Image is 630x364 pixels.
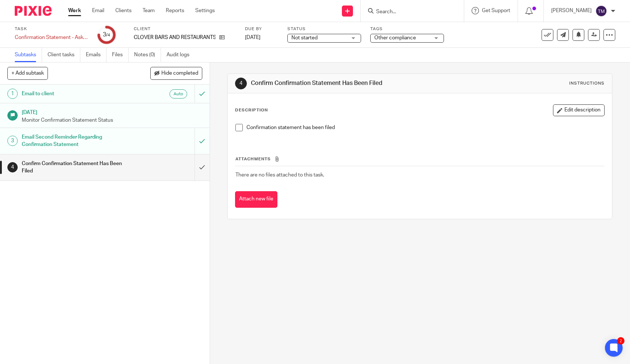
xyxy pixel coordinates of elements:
[134,26,236,32] label: Client
[22,117,202,124] p: Monitor Confirmation Statement Status
[251,79,436,87] h1: Confirm Confirmation Statement Has Been Filed
[22,88,132,99] h1: Email to client
[103,31,110,39] div: 3
[86,48,106,62] a: Emails
[551,7,592,14] p: [PERSON_NAME]
[22,158,132,177] h1: Confirm Confirmation Statement Has Been Filed
[48,48,80,62] a: Client tasks
[595,5,607,17] img: svg%3E
[150,67,202,79] button: Hide completed
[235,157,271,161] span: Attachments
[22,107,202,116] h1: [DATE]
[115,7,132,14] a: Clients
[246,124,604,131] p: Confirmation statement has been filed
[195,7,215,14] a: Settings
[143,7,155,14] a: Team
[15,34,88,41] div: Confirmation Statement - Ask client if they would like completing
[287,26,361,32] label: Status
[92,7,104,14] a: Email
[169,89,187,99] div: Auto
[134,34,216,41] p: CLOVER BARS AND RESTAURANTS LTD
[167,48,195,62] a: Audit logs
[7,67,48,79] button: + Add subtask
[7,162,18,172] div: 4
[235,172,324,178] span: There are no files attached to this task.
[22,132,132,150] h1: Email Second Reminder Regarding Confirmation Statement
[7,136,18,146] div: 3
[245,35,260,40] span: [DATE]
[106,33,110,37] small: /4
[15,6,52,16] img: Pixie
[370,26,444,32] label: Tags
[245,26,278,32] label: Due by
[291,35,318,40] span: Not started
[617,337,624,345] div: 2
[235,191,277,208] button: Attach new file
[235,107,268,113] p: Description
[374,35,416,40] span: Other compliance
[482,8,510,13] span: Get Support
[7,89,18,99] div: 1
[569,81,605,86] div: Instructions
[235,78,247,89] div: 4
[112,48,129,62] a: Files
[15,48,42,62] a: Subtasks
[161,71,198,76] span: Hide completed
[166,7,184,14] a: Reports
[134,48,161,62] a: Notes (0)
[68,7,81,14] a: Work
[375,9,442,15] input: Search
[553,104,605,116] button: Edit description
[15,26,88,32] label: Task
